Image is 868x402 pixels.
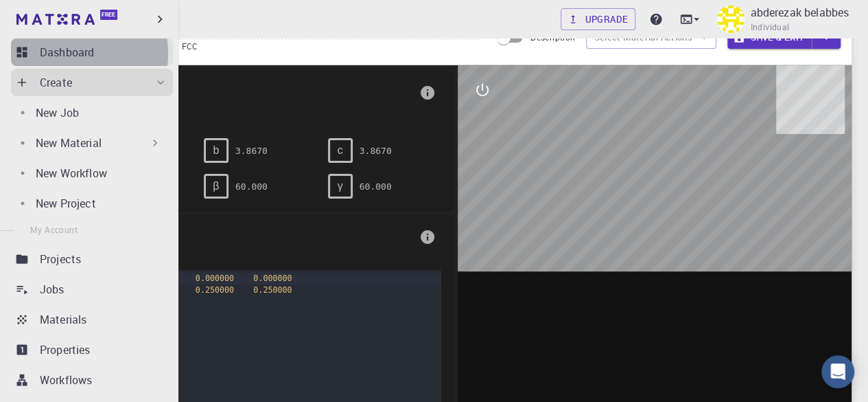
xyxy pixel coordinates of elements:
pre: 60.000 [360,175,392,199]
button: info [414,79,441,107]
pre: 3.8670 [360,139,392,163]
span: β [213,180,219,192]
p: Projects [40,251,81,267]
span: b [213,144,219,157]
span: 0.250000 [253,285,292,295]
p: Dashboard [40,44,94,60]
span: Support [27,10,77,22]
button: info [414,223,441,251]
a: New Job [11,99,167,126]
span: FCC [80,104,414,116]
span: Individual [750,21,789,34]
p: New Project [36,195,96,212]
p: Jobs [40,281,64,298]
p: Materials [40,311,86,328]
span: γ [338,180,343,192]
pre: 3.8670 [235,139,268,163]
p: New Job [36,104,79,121]
img: abderezak belabbes [717,5,744,33]
a: Jobs [11,276,173,303]
a: Projects [11,245,173,273]
a: Dashboard [11,38,173,66]
span: c [338,144,343,157]
span: Lattice [80,82,414,104]
p: abderezak belabbes [750,4,849,21]
a: New Project [11,190,167,217]
pre: 60.000 [235,175,268,199]
div: New Material [11,129,167,157]
p: Properties [40,342,91,358]
img: logo [16,14,95,25]
a: New Workflow [11,159,167,187]
a: Materials [11,306,173,333]
span: My Account [30,224,78,235]
span: 0.000000 [196,273,234,283]
a: Upgrade [561,8,635,30]
a: Workflows [11,366,173,394]
span: FCC [181,41,203,52]
p: New Material [36,135,102,151]
a: Properties [11,336,173,364]
span: Description [530,32,575,43]
span: Basis [80,226,414,248]
p: Workflows [40,372,92,388]
div: Open Intercom Messenger [821,355,854,388]
p: Create [40,74,72,91]
span: 0.250000 [196,285,234,295]
div: Create [11,69,173,96]
p: New Workflow [36,165,107,181]
span: 0.000000 [253,273,292,283]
